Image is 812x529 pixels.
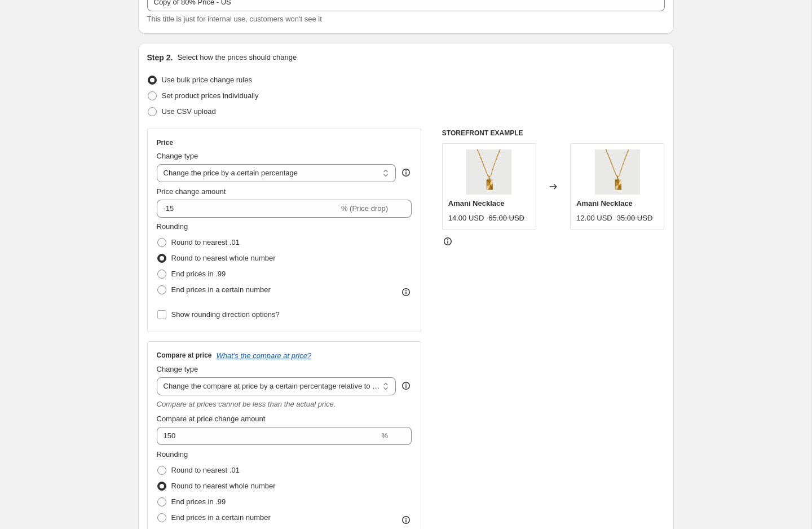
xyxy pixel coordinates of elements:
span: % (Price drop) [341,204,388,213]
span: Compare at price change amount [157,415,266,423]
span: % [381,431,388,440]
strike: 65.00 USD [488,213,524,224]
button: What's the compare at price? [217,351,312,360]
h6: STOREFRONT EXAMPLE [442,129,665,138]
span: End prices in .99 [171,270,226,278]
div: help [400,167,412,178]
div: help [400,380,412,391]
span: Set product prices individually [162,91,259,100]
span: Rounding [157,450,188,459]
span: Change type [157,365,198,373]
input: 20 [157,427,379,445]
span: End prices in .99 [171,497,226,506]
span: End prices in a certain number [171,285,271,294]
span: Rounding [157,222,188,231]
span: Show rounding direction options? [171,310,280,319]
h3: Compare at price [157,351,212,360]
img: Amani_Necklace_80x.webp [595,149,640,195]
span: This title is just for internal use, customers won't see it [147,15,322,23]
h3: Price [157,138,173,147]
span: Amani Necklace [448,199,505,208]
span: Round to nearest .01 [171,466,240,474]
span: Change type [157,152,198,160]
span: Round to nearest whole number [171,254,276,262]
strike: 35.00 USD [617,213,653,224]
p: Select how the prices should change [177,52,297,63]
span: Price change amount [157,187,226,196]
span: Round to nearest .01 [171,238,240,246]
i: Compare at prices cannot be less than the actual price. [157,400,336,408]
span: Use bulk price change rules [162,76,252,84]
div: 12.00 USD [576,213,612,224]
h2: Step 2. [147,52,173,63]
span: Amani Necklace [576,199,633,208]
span: Round to nearest whole number [171,482,276,490]
span: End prices in a certain number [171,513,271,522]
img: Amani_Necklace_80x.webp [466,149,511,195]
div: 14.00 USD [448,213,484,224]
span: Use CSV upload [162,107,216,116]
input: -15 [157,200,339,218]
